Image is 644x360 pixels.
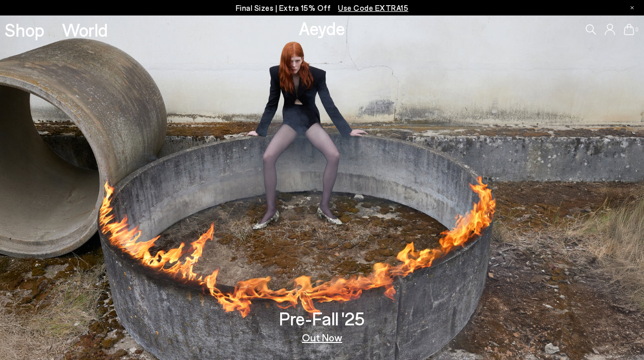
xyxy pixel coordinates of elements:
[624,24,634,35] a: 0
[279,309,365,327] h3: Pre-Fall '25
[5,21,44,39] a: Shop
[236,2,409,14] p: Final Sizes | Extra 15% Off
[302,332,342,342] a: Out Now
[299,17,345,39] a: Aeyde
[62,21,108,39] a: World
[634,27,639,33] span: 0
[338,3,408,12] span: Navigate to /collections/ss25-final-sizes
